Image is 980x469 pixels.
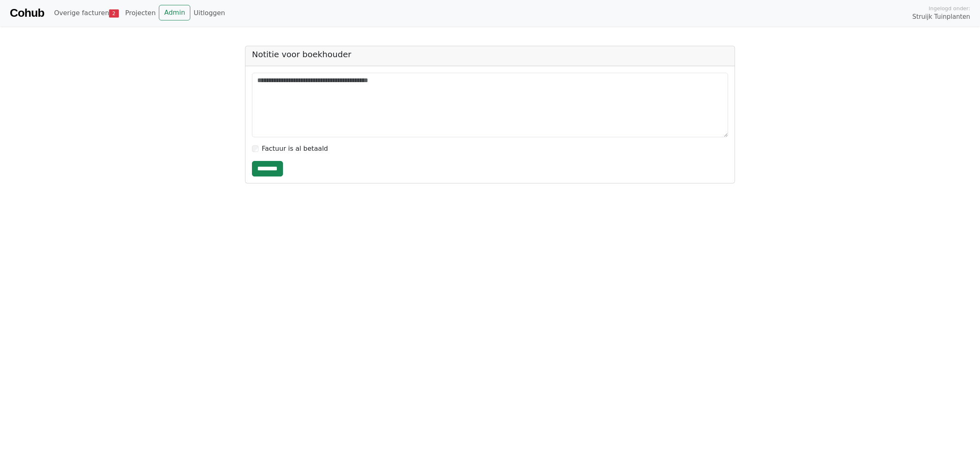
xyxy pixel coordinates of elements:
[51,5,122,21] a: Overige facturen2
[262,144,328,154] label: Factuur is al betaald
[912,12,970,22] span: Struijk Tuinplanten
[190,5,228,21] a: Uitloggen
[252,49,728,59] h5: Notitie voor boekhouder
[10,3,44,23] a: Cohub
[929,4,970,12] span: Ingelogd onder:
[159,5,190,20] a: Admin
[109,9,118,18] span: 2
[122,5,159,21] a: Projecten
